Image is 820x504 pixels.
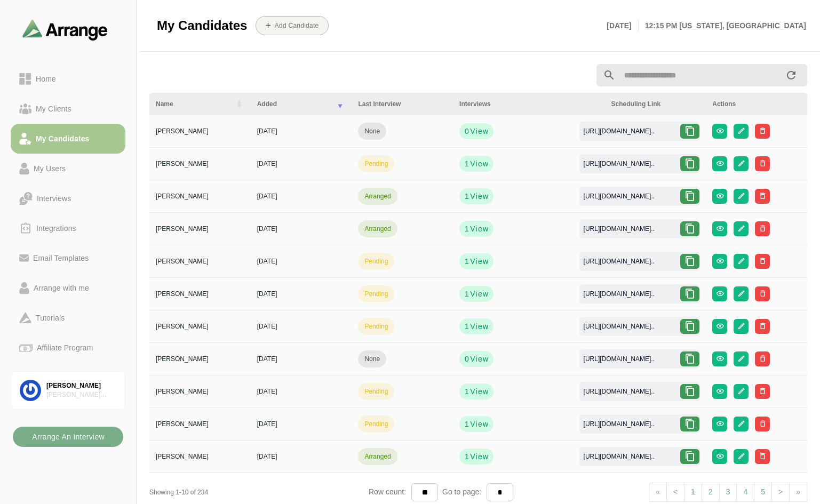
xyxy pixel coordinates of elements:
div: [DATE] [257,257,346,266]
i: appended action [785,69,798,82]
div: [URL][DOMAIN_NAME].. [575,257,663,266]
a: My Clients [11,94,125,124]
button: 1View [459,188,493,204]
div: [DATE] [257,191,346,201]
span: View [469,191,489,202]
button: 1View [459,253,493,269]
div: Showing 1-10 of 234 [149,487,369,497]
span: View [469,321,489,332]
a: 2 [702,483,720,502]
div: [DATE] [257,419,346,429]
div: [PERSON_NAME] [156,322,244,331]
div: Name [156,99,228,109]
div: [URL][DOMAIN_NAME].. [575,224,663,234]
span: View [469,419,489,429]
b: Add Candidate [274,22,319,29]
div: pending [364,289,388,299]
div: Actions [712,99,801,109]
a: Email Templates [11,243,125,273]
div: Email Templates [29,252,93,265]
div: My Clients [31,102,76,115]
strong: 0 [464,126,469,137]
button: 1View [459,416,493,432]
div: Interviews [33,192,75,205]
p: [DATE] [607,19,638,32]
div: pending [364,387,388,396]
a: Affiliate Program [11,333,125,363]
span: View [469,354,489,364]
span: Go to page: [438,487,487,496]
span: View [469,223,489,234]
div: Last Interview [358,99,447,109]
span: > [778,487,783,496]
button: Arrange An Interview [13,427,123,447]
a: My Users [11,154,125,183]
strong: 1 [464,451,469,462]
div: arranged [364,452,391,461]
strong: 1 [464,289,469,299]
span: View [469,289,489,299]
span: View [469,451,489,462]
div: [PERSON_NAME] [156,387,244,396]
div: [URL][DOMAIN_NAME].. [575,322,663,331]
div: pending [364,257,388,266]
div: [DATE] [257,452,346,461]
button: 1View [459,449,493,465]
div: [PERSON_NAME] [156,289,244,299]
strong: 1 [464,321,469,332]
div: [URL][DOMAIN_NAME].. [575,387,663,396]
div: arranged [364,224,391,234]
button: 0View [459,351,493,367]
div: [PERSON_NAME] [156,354,244,364]
div: [URL][DOMAIN_NAME].. [575,452,663,461]
strong: 1 [464,223,469,234]
div: Added [257,99,330,109]
a: Next [771,483,790,502]
div: Affiliate Program [33,341,97,354]
div: [URL][DOMAIN_NAME].. [575,289,663,299]
div: [DATE] [257,159,346,169]
div: [URL][DOMAIN_NAME].. [575,419,663,429]
a: Arrange with me [11,273,125,303]
div: pending [364,159,388,169]
div: [DATE] [257,387,346,396]
button: 0View [459,123,493,139]
span: My Candidates [157,18,247,34]
button: 1View [459,286,493,302]
span: View [469,126,489,137]
span: View [469,386,489,397]
div: [DATE] [257,126,346,136]
div: [PERSON_NAME] Associates [46,390,116,399]
strong: 1 [464,158,469,169]
div: None [364,126,380,136]
div: Integrations [32,222,81,235]
button: 1View [459,156,493,172]
div: [URL][DOMAIN_NAME].. [575,159,663,169]
div: My Candidates [31,132,94,145]
button: 1View [459,318,493,334]
a: Integrations [11,213,125,243]
div: [URL][DOMAIN_NAME].. [575,126,663,136]
div: [PERSON_NAME] [46,381,116,390]
div: [PERSON_NAME] [156,257,244,266]
p: 12:15 PM [US_STATE], [GEOGRAPHIC_DATA] [639,19,806,32]
button: 1View [459,221,493,237]
div: [PERSON_NAME] [156,159,244,169]
div: [DATE] [257,289,346,299]
div: Arrange with me [29,282,93,294]
span: View [469,158,489,169]
strong: 1 [464,386,469,397]
div: pending [364,322,388,331]
strong: 1 [464,191,469,202]
strong: 0 [464,354,469,364]
a: My Candidates [11,124,125,154]
span: Row count: [369,487,411,496]
div: Interviews [459,99,599,109]
b: Arrange An Interview [31,427,105,447]
a: 3 [719,483,737,502]
div: None [364,354,380,364]
div: [PERSON_NAME] [156,191,244,201]
div: My Users [29,162,70,175]
a: Home [11,64,125,94]
img: arrangeai-name-small-logo.4d2b8aee.svg [22,19,108,40]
